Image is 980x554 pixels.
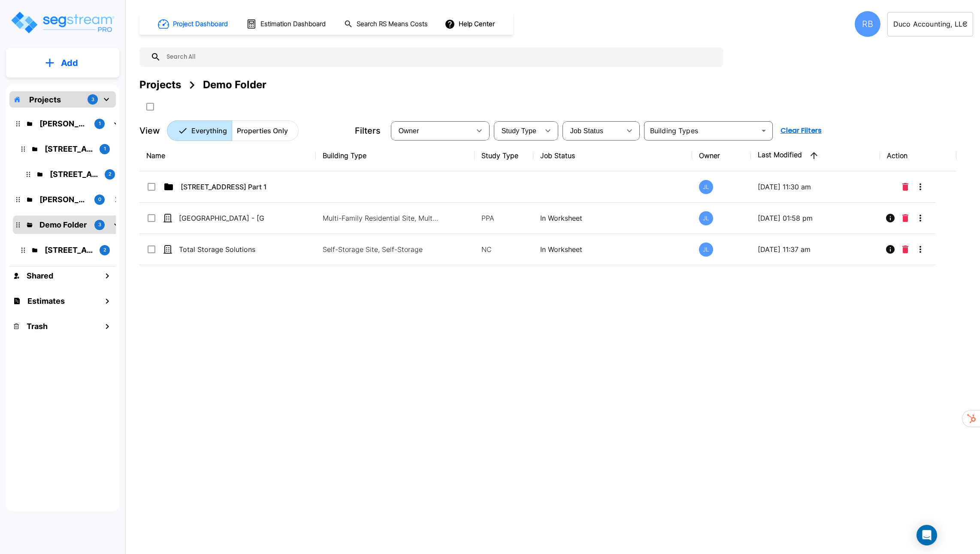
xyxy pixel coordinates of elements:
[699,180,713,194] div: JL
[355,124,381,137] p: Filters
[39,118,88,129] p: Jaylan Martin
[98,196,101,203] p: 0
[173,19,228,29] h1: Project Dashboard
[496,119,539,143] div: Select
[109,171,112,178] p: 2
[357,19,428,29] h1: Search RS Means Costs
[61,57,78,69] p: Add
[540,213,685,223] p: In Worksheet
[692,140,751,171] th: Owner
[39,219,88,231] p: Demo Folder
[855,11,880,37] div: RB
[260,19,326,29] h1: Estimation Dashboard
[647,125,756,137] input: Building Types
[882,241,899,258] button: Info
[232,120,299,141] button: Properties Only
[45,244,93,256] p: 45 N Wolf St Part 1-2
[882,210,899,227] button: Info
[443,16,498,32] button: Help Center
[481,213,526,223] p: PPA
[893,19,959,29] p: Duco Accounting, LLC
[167,120,232,141] button: Everything
[29,94,61,105] p: Projects
[91,96,94,103] p: 3
[699,211,713,225] div: JL
[161,47,719,67] input: Search All
[139,140,316,171] th: Name
[912,178,929,195] button: More-Options
[758,213,873,223] p: [DATE] 01:58 pm
[154,15,233,33] button: Project Dashboard
[316,140,475,171] th: Building Type
[6,51,119,75] button: Add
[777,122,825,139] button: Clear Filters
[399,127,419,135] span: Owner
[10,10,115,35] img: Logo
[142,98,159,115] button: SelectAll
[181,182,266,192] p: [STREET_ADDRESS] Part 1-2
[481,244,526,255] p: NC
[203,77,266,93] div: Demo Folder
[98,221,101,228] p: 3
[758,244,873,255] p: [DATE] 11:37 am
[564,119,621,143] div: Select
[570,127,603,135] span: Job Status
[139,124,160,137] p: View
[104,145,106,153] p: 1
[393,119,471,143] div: Select
[27,295,65,307] h1: Estimates
[540,244,685,255] p: In Worksheet
[323,213,439,223] p: Multi-Family Residential Site, Multi-Family Residential
[899,241,912,258] button: Delete
[323,244,439,255] p: Self-Storage Site, Self-Storage
[237,126,288,136] p: Properties Only
[899,178,912,195] button: Delete
[139,77,181,93] div: Projects
[179,244,265,255] p: Total Storage Solutions
[533,140,692,171] th: Job Status
[751,140,880,171] th: Last Modified
[27,270,53,281] h1: Shared
[899,210,912,227] button: Delete
[912,210,929,227] button: More-Options
[39,194,88,205] p: Jason Miller
[699,243,713,257] div: JL
[758,182,873,192] p: [DATE] 11:30 am
[341,16,433,33] button: Search RS Means Costs
[243,15,330,33] button: Estimation Dashboard
[99,120,101,127] p: 1
[880,140,956,171] th: Action
[912,241,929,258] button: More-Options
[103,246,106,254] p: 2
[27,320,48,332] h1: Trash
[45,143,93,155] p: 102 N Wood St
[475,140,533,171] th: Study Type
[50,168,98,180] p: 102 N Wood St Part 1-2
[916,525,937,545] div: Open Intercom Messenger
[758,125,770,137] button: Open
[191,126,227,136] p: Everything
[167,120,299,141] div: Platform
[502,127,536,135] span: Study Type
[179,213,265,223] p: [GEOGRAPHIC_DATA] - [GEOGRAPHIC_DATA]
